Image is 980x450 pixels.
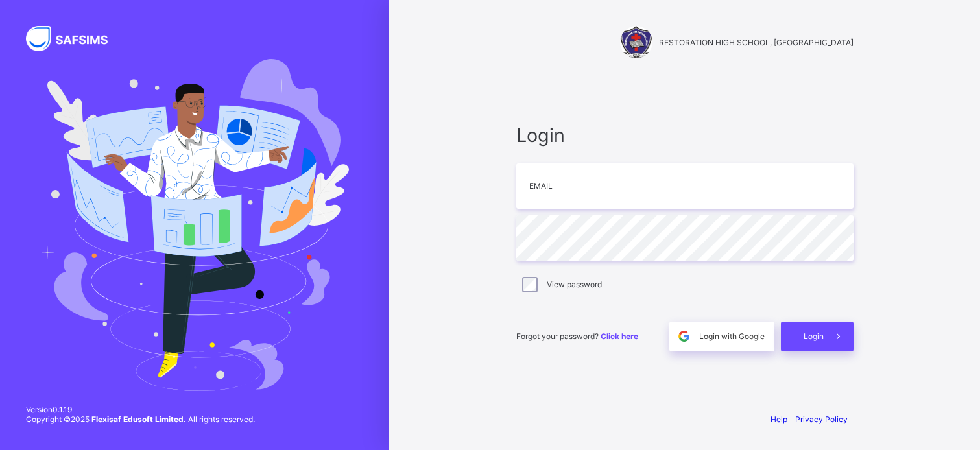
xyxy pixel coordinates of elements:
[601,331,638,341] a: Click here
[699,331,765,341] span: Login with Google
[795,414,848,424] a: Privacy Policy
[91,414,186,424] strong: Flexisaf Edusoft Limited.
[547,279,602,289] label: View password
[26,26,123,51] img: SAFSIMS Logo
[516,331,638,341] span: Forgot your password?
[804,331,824,341] span: Login
[676,329,691,344] img: google.396cfc9801f0270233282035f929180a.svg
[516,124,854,147] span: Login
[26,414,255,424] span: Copyright © 2025 All rights reserved.
[771,414,787,424] a: Help
[40,59,349,391] img: Hero Image
[659,38,854,47] span: RESTORATION HIGH SCHOOL, [GEOGRAPHIC_DATA]
[26,405,255,414] span: Version 0.1.19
